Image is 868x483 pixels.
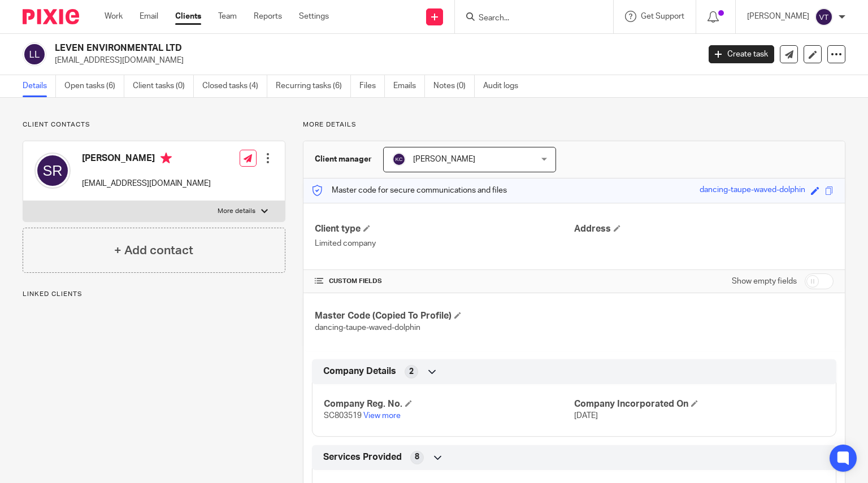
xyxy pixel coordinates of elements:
h4: Company Incorporated On [574,398,824,410]
h4: CUSTOM FIELDS [315,277,574,286]
span: [PERSON_NAME] [413,155,475,163]
a: Closed tasks (4) [202,75,267,97]
span: SC803519 [324,412,362,420]
a: Team [218,11,237,22]
a: Email [140,11,158,22]
p: [PERSON_NAME] [747,11,809,22]
img: svg%3E [815,8,833,26]
p: [EMAIL_ADDRESS][DOMAIN_NAME] [55,55,692,66]
a: Files [359,75,385,97]
i: Primary [160,153,172,164]
img: svg%3E [23,42,46,66]
a: Client tasks (0) [133,75,194,97]
img: Pixie [23,9,79,24]
a: Recurring tasks (6) [276,75,351,97]
h4: [PERSON_NAME] [82,153,211,167]
h3: Client manager [315,154,372,165]
h4: Master Code (Copied To Profile) [315,310,574,322]
span: dancing-taupe-waved-dolphin [315,324,420,332]
span: Services Provided [323,451,402,463]
label: Show empty fields [732,276,797,287]
p: More details [303,120,845,129]
a: Open tasks (6) [64,75,124,97]
img: svg%3E [34,153,71,189]
h4: + Add contact [114,242,193,259]
p: More details [218,207,255,216]
span: [DATE] [574,412,598,420]
a: Settings [299,11,329,22]
a: Reports [254,11,282,22]
a: Work [105,11,123,22]
p: Limited company [315,238,574,249]
a: Create task [709,45,774,63]
h4: Company Reg. No. [324,398,574,410]
a: Details [23,75,56,97]
span: Get Support [641,12,684,20]
p: Linked clients [23,290,285,299]
a: Audit logs [483,75,527,97]
p: [EMAIL_ADDRESS][DOMAIN_NAME] [82,178,211,189]
p: Master code for secure communications and files [312,185,507,196]
span: 2 [409,366,414,377]
a: Notes (0) [433,75,475,97]
a: Clients [175,11,201,22]
span: Company Details [323,365,396,377]
a: Emails [393,75,425,97]
p: Client contacts [23,120,285,129]
div: dancing-taupe-waved-dolphin [700,184,805,197]
img: svg%3E [392,153,406,166]
h4: Client type [315,223,574,235]
span: 8 [415,451,419,463]
a: View more [363,412,401,420]
input: Search [478,14,579,24]
h2: LEVEN ENVIRONMENTAL LTD [55,42,565,54]
h4: Address [574,223,834,235]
